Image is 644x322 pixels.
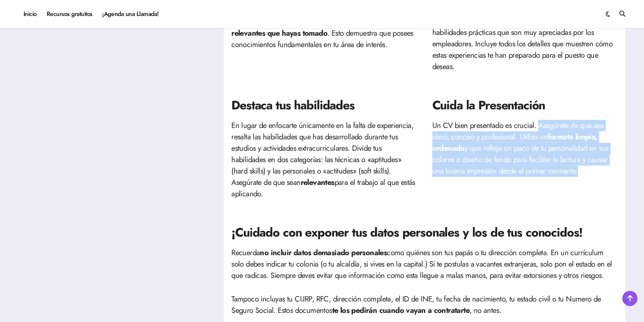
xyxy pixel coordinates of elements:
strong: Destaca tus habilidades [231,96,355,114]
strong: formato limpio, ordenado [432,131,597,154]
p: En tu CV, . Esto demuestra que posees conocimientos fundamentales en tu área de interés. [231,16,417,51]
strong: te los pedirán cuando vayan a contratarte [332,305,470,316]
h2: ¡Cuidado con exponer tus datos personales y los de tus conocidos! [231,224,618,241]
p: Recuerda como quiénes son tus papás o tu dirección completa. En un currículum solo debes indicar ... [231,247,618,281]
a: Inicio [19,4,42,24]
p: Tampoco incluyas tu CURP, RFC, dirección completa, el ID de INE, tu fecha de nacimiento, tu estad... [231,294,618,316]
strong: relevantes [301,177,335,188]
p: Un CV bien presentado es crucial. Asegúrate de que sea claro, conciso y profesional. Utiliza un y... [432,120,618,177]
a: ¡Agenda una Llamada! [97,4,164,24]
a: Recursos gratuitos [42,4,97,24]
p: En lugar de enfocarte únicamente en la falta de experiencia, resalta las habilidades que has desa... [231,120,417,200]
strong: no incluir datos demasiado personales [260,247,387,258]
strong: Cuida la Presentación [432,96,545,114]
